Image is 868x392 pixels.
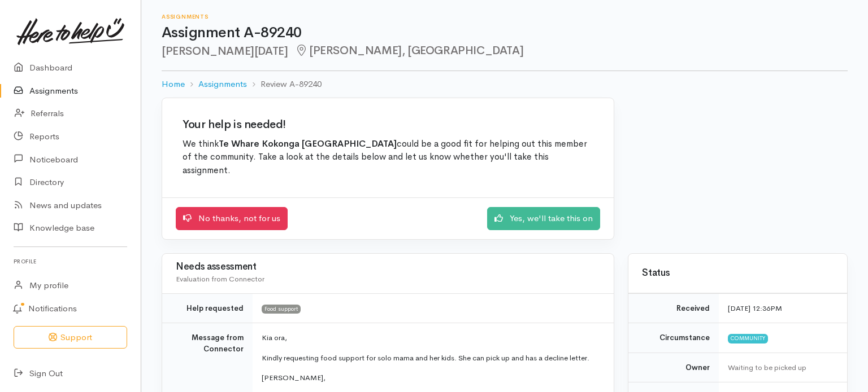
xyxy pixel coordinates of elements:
[162,78,185,91] a: Home
[262,332,600,343] p: Kia ora,
[219,138,397,149] b: Te Whare Kokonga [GEOGRAPHIC_DATA]
[198,78,247,91] a: Assignments
[642,268,834,279] h3: Status
[294,43,523,58] span: [PERSON_NAME], [GEOGRAPHIC_DATA]
[262,372,600,384] p: [PERSON_NAME],
[176,262,600,272] h3: Needs assessment
[728,303,782,313] time: [DATE] 12:36PM
[262,305,301,314] span: Food support
[176,274,264,284] span: Evaluation from Connector
[162,293,253,323] td: Help requested
[628,353,719,382] td: Owner
[262,353,600,364] p: Kindly requesting food support for solo mama and her kids. She can pick up and has a decline letter.
[628,323,719,353] td: Circumstance
[728,334,768,343] span: Community
[162,45,848,58] h2: [PERSON_NAME][DATE]
[162,71,848,98] nav: breadcrumb
[14,254,127,269] h6: Profile
[176,207,288,230] a: No thanks, not for us
[728,362,834,373] div: Waiting to be picked up
[183,118,593,131] h2: Your help is needed!
[183,138,593,178] p: We think could be a good fit for helping out this member of the community. Take a look at the det...
[162,25,848,41] h1: Assignment A-89240
[162,14,848,20] h6: Assignments
[628,293,719,323] td: Received
[487,207,600,230] a: Yes, we'll take this on
[247,78,322,91] li: Review A-89240
[14,326,127,349] button: Support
